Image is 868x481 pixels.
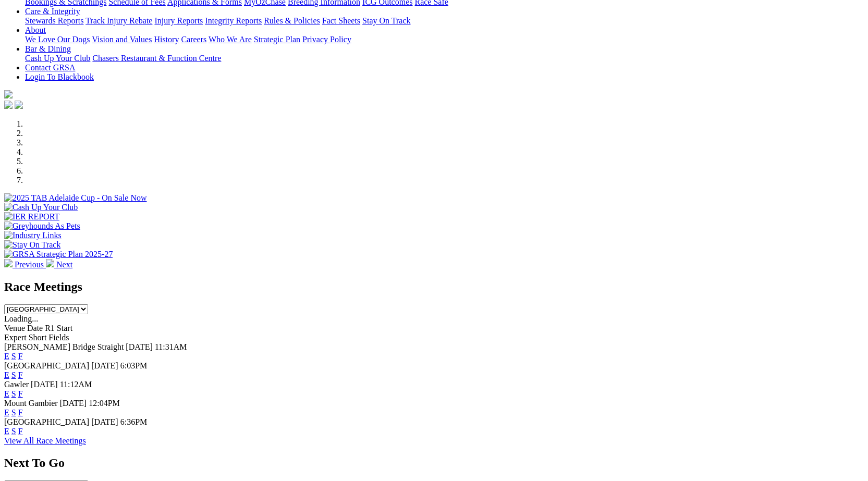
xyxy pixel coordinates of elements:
img: facebook.svg [4,101,13,109]
img: 2025 TAB Adelaide Cup - On Sale Now [4,193,147,203]
a: View All Race Meetings [4,436,86,445]
span: Next [56,260,72,269]
span: R1 Start [45,324,72,332]
a: Injury Reports [154,16,203,25]
img: Greyhounds As Pets [4,221,80,231]
span: Date [27,324,43,332]
h2: Next To Go [4,456,864,470]
span: Previous [15,260,44,269]
a: F [18,371,23,379]
a: Login To Blackbook [25,72,94,81]
span: Gawler [4,380,29,389]
a: Chasers Restaurant & Function Centre [92,54,221,63]
span: [DATE] [91,361,118,370]
a: F [18,389,23,398]
a: E [4,408,9,417]
a: S [11,408,16,417]
a: Contact GRSA [25,63,75,72]
a: S [11,352,16,361]
a: We Love Our Dogs [25,35,90,44]
span: 12:04PM [89,399,120,408]
img: GRSA Strategic Plan 2025-27 [4,250,113,259]
span: [DATE] [91,417,118,426]
span: Loading... [4,314,38,323]
a: S [11,389,16,398]
div: About [25,35,864,44]
img: Industry Links [4,231,62,240]
h2: Race Meetings [4,280,864,294]
a: Rules & Policies [264,16,320,25]
span: [PERSON_NAME] Bridge Straight [4,342,124,351]
span: [DATE] [60,399,87,408]
a: Track Injury Rebate [85,16,152,25]
a: E [4,352,9,361]
a: Strategic Plan [254,35,300,44]
a: Next [46,260,72,269]
span: 11:31AM [155,342,187,351]
img: twitter.svg [15,101,23,109]
span: Mount Gambier [4,399,58,408]
span: Venue [4,324,25,332]
span: [DATE] [31,380,58,389]
a: E [4,389,9,398]
a: Integrity Reports [205,16,262,25]
img: Stay On Track [4,240,60,250]
a: S [11,427,16,436]
span: Expert [4,333,27,342]
a: Cash Up Your Club [25,54,90,63]
a: Who We Are [209,35,252,44]
span: 6:36PM [120,417,148,426]
a: Privacy Policy [302,35,351,44]
a: Stay On Track [362,16,410,25]
a: About [25,26,46,34]
a: F [18,408,23,417]
img: Cash Up Your Club [4,203,78,212]
a: Bar & Dining [25,44,71,53]
a: E [4,371,9,379]
span: Short [29,333,47,342]
img: chevron-right-pager-white.svg [46,259,54,267]
a: F [18,427,23,436]
div: Care & Integrity [25,16,864,26]
a: Fact Sheets [322,16,360,25]
span: [GEOGRAPHIC_DATA] [4,361,89,370]
a: Careers [181,35,206,44]
img: IER REPORT [4,212,59,221]
a: Vision and Values [92,35,152,44]
a: Stewards Reports [25,16,83,25]
span: 6:03PM [120,361,148,370]
span: [DATE] [126,342,153,351]
a: S [11,371,16,379]
a: Previous [4,260,46,269]
span: Fields [48,333,69,342]
img: logo-grsa-white.png [4,90,13,98]
a: Care & Integrity [25,7,80,16]
a: E [4,427,9,436]
img: chevron-left-pager-white.svg [4,259,13,267]
span: [GEOGRAPHIC_DATA] [4,417,89,426]
a: History [154,35,179,44]
div: Bar & Dining [25,54,864,63]
a: F [18,352,23,361]
span: 11:12AM [60,380,92,389]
